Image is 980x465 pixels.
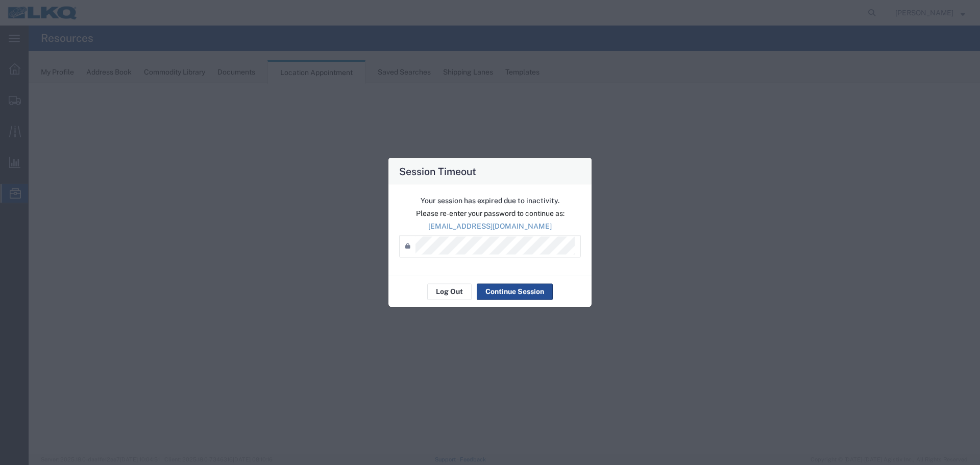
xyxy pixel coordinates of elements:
p: Your session has expired due to inactivity. [399,195,581,206]
button: Log Out [427,283,472,300]
h4: Session Timeout [399,163,476,178]
p: [EMAIL_ADDRESS][DOMAIN_NAME] [399,221,581,231]
p: Please re-enter your password to continue as: [399,208,581,218]
button: Continue Session [477,283,553,300]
